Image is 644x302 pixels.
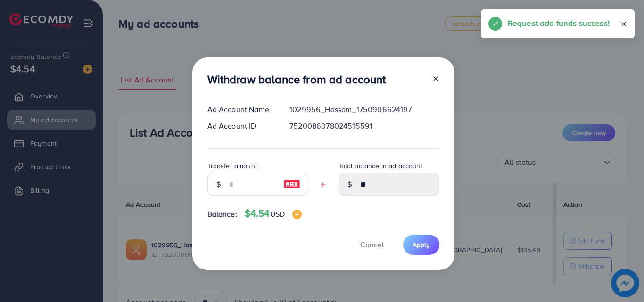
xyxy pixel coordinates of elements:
label: Transfer amount [207,161,257,171]
div: 1029956_Hassam_1750906624197 [282,104,446,115]
img: image [283,179,300,190]
div: Ad Account Name [200,104,282,115]
h3: Withdraw balance from ad account [207,73,386,86]
span: Cancel [360,239,384,250]
img: image [292,210,302,219]
button: Apply [403,235,439,255]
label: Total balance in ad account [339,161,422,171]
span: Balance: [207,209,237,220]
div: 7520086078024515591 [282,121,446,131]
h4: $4.54 [245,208,302,220]
button: Cancel [348,235,396,255]
h5: Request add funds success! [508,17,610,29]
span: Apply [413,240,430,249]
div: Ad Account ID [200,121,282,131]
span: USD [270,209,285,219]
